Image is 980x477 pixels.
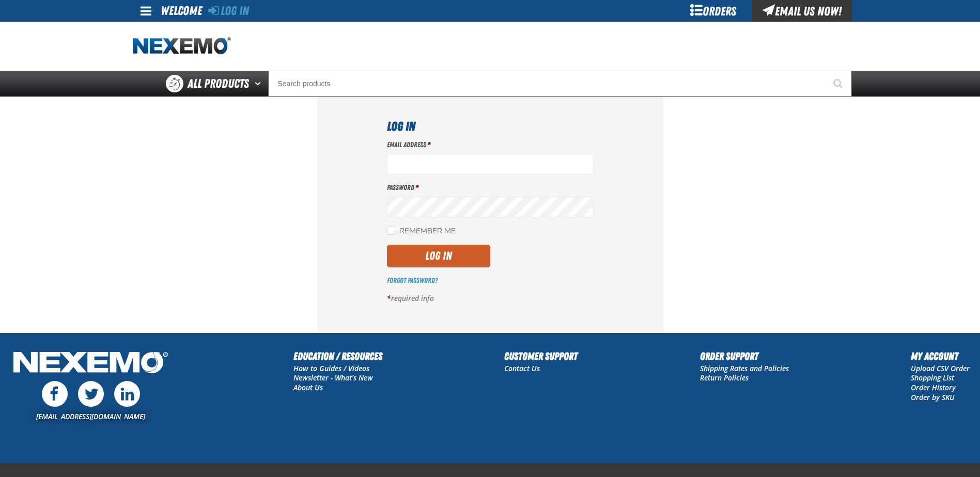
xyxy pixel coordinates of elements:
[293,373,373,383] a: Newsletter - What's New
[293,363,369,373] a: How to Guides / Videos
[36,411,145,421] a: [EMAIL_ADDRESS][DOMAIN_NAME]
[387,294,594,304] p: required info
[911,392,955,402] a: Order by SKU
[387,183,594,193] label: Password
[911,363,970,373] a: Upload CSV Order
[700,363,789,373] a: Shipping Rates and Policies
[293,348,382,364] h2: Education / Resources
[911,383,956,392] a: Order History
[911,348,970,364] h2: My Account
[208,4,249,18] a: Log In
[387,227,395,235] input: Remember Me
[188,74,249,93] span: All Products
[700,348,789,364] h2: Order Support
[826,71,852,97] button: Start Searching
[293,383,323,392] a: About Us
[387,245,490,267] button: Log In
[10,348,171,379] img: Nexemo Logo
[911,373,954,383] a: Shopping List
[387,276,438,284] a: Forgot Password?
[504,348,578,364] h2: Customer Support
[387,140,594,150] label: Email Address
[133,37,231,55] img: Nexemo logo
[387,227,456,236] label: Remember Me
[268,71,852,97] input: Search
[133,37,231,55] a: Home
[700,373,749,383] a: Return Policies
[504,363,540,373] a: Contact Us
[387,117,594,136] h1: Log In
[251,71,268,97] button: Open All Products pages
